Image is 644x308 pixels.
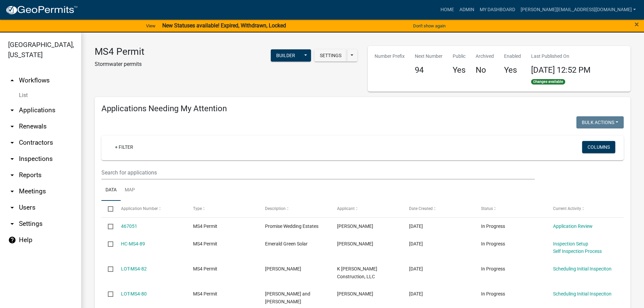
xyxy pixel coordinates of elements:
i: arrow_drop_down [8,220,16,228]
span: K Graber Construction, LLC [337,266,377,279]
button: Settings [314,49,347,62]
span: Status [481,206,493,211]
datatable-header-cell: Date Created [403,201,475,217]
a: Self Inspection Process [553,248,602,254]
a: HC-MS4-89 [121,241,145,246]
datatable-header-cell: Type [186,201,258,217]
i: help [8,236,16,244]
a: Inspection Setup [553,241,588,246]
i: arrow_drop_down [8,171,16,179]
p: Archived [476,53,494,60]
span: MS4 Permit [193,223,217,229]
input: Search for applications [101,166,535,180]
h3: MS4 Permit [95,46,144,57]
button: Don't show again [410,20,448,31]
span: 04/13/2025 [409,291,423,297]
h4: No [476,65,494,75]
p: Last Published On [531,53,591,60]
h4: Yes [504,65,521,75]
datatable-header-cell: Select [101,201,114,217]
a: + Filter [110,141,139,153]
i: arrow_drop_up [8,76,16,85]
a: My Dashboard [477,3,518,16]
span: In Progress [481,223,505,229]
i: arrow_drop_down [8,122,16,131]
i: arrow_drop_down [8,155,16,163]
a: Application Review [553,223,593,229]
datatable-header-cell: Current Activity [547,201,619,217]
datatable-header-cell: Description [259,201,331,217]
i: arrow_drop_down [8,139,16,147]
span: 08/20/2025 [409,223,423,229]
p: Enabled [504,53,521,60]
h4: Yes [453,65,466,75]
span: MS4 Permit [193,241,217,246]
strong: New Statuses available! Expired, Withdrawn, Locked [162,22,286,29]
span: 04/25/2025 [409,266,423,271]
span: In Progress [481,266,505,271]
a: 467051 [121,223,137,229]
a: Scheduling Initial Inspeciton [553,266,612,271]
span: MS4 Permit [193,291,217,297]
datatable-header-cell: Applicant [331,201,403,217]
i: arrow_drop_down [8,187,16,195]
a: LOT-MS4-80 [121,291,147,297]
span: Emerald Green Solar [265,241,308,246]
button: Columns [582,141,615,153]
button: Bulk Actions [576,116,624,128]
i: arrow_drop_down [8,204,16,212]
span: Description [265,206,286,211]
a: Admin [457,3,477,16]
span: Promise Wedding Estates [265,223,318,229]
h4: 94 [415,65,443,75]
span: Tyler Vincent [337,291,373,297]
datatable-header-cell: Application Number [114,201,186,217]
span: [DATE] 12:52 PM [531,65,591,75]
span: In Progress [481,291,505,297]
button: Builder [271,49,301,62]
button: Close [635,20,639,28]
p: Next Number [415,53,443,60]
span: Type [193,206,202,211]
a: Home [438,3,457,16]
a: LOT-MS4-82 [121,266,147,271]
p: Stormwater permits [95,60,144,68]
span: Application Number [121,206,158,211]
span: In Progress [481,241,505,246]
a: Scheduling Initial Inspeciton [553,291,612,297]
span: Tori Tripp [337,223,373,229]
a: [PERSON_NAME][EMAIL_ADDRESS][DOMAIN_NAME] [518,3,639,16]
span: MS4 Permit [193,266,217,271]
i: arrow_drop_down [8,106,16,114]
span: 06/18/2025 [409,241,423,246]
span: Joel and Natalie Pugh [265,291,310,304]
span: Jordan Daniel [337,241,373,246]
span: derek br [265,266,301,271]
datatable-header-cell: Status [475,201,547,217]
span: Current Activity [553,206,581,211]
h4: Applications Needing My Attention [101,104,624,114]
span: Date Created [409,206,433,211]
span: Changes available [531,79,566,85]
a: Map [121,180,139,201]
a: Data [101,180,121,201]
a: View [143,20,158,31]
span: × [635,20,639,29]
p: Public [453,53,466,60]
span: Applicant [337,206,355,211]
p: Number Prefix [375,53,405,60]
